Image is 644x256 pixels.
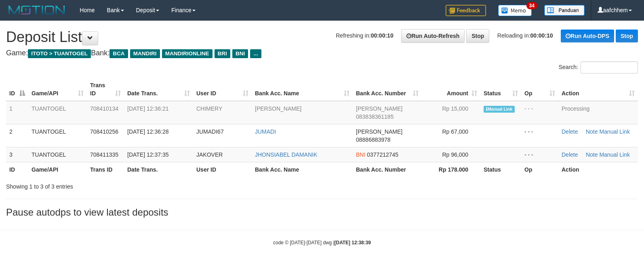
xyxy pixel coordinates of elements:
span: Copy 083838361185 to clipboard [356,113,394,120]
th: ID [6,162,28,177]
span: 708410134 [90,105,118,112]
span: BNI [232,49,248,58]
input: Search: [581,61,638,73]
th: Op: activate to sort column ascending [521,78,558,101]
a: Run Auto-Refresh [401,29,465,43]
th: Game/API [28,162,87,177]
td: 2 [6,124,28,147]
span: MANDIRI [130,49,160,58]
td: - - - [521,147,558,162]
a: Note [586,151,598,158]
span: Copy 0377212745 to clipboard [367,151,398,158]
th: Date Trans.: activate to sort column ascending [124,78,193,101]
span: BRI [215,49,230,58]
h4: Game: Bank: [6,49,638,57]
td: TUANTOGEL [28,147,87,162]
span: Manually Linked [484,106,515,113]
span: Refreshing in: [336,32,393,39]
th: Action [558,162,638,177]
strong: 00:00:10 [530,32,553,39]
strong: 00:00:10 [371,32,394,39]
td: Processing [558,101,638,124]
th: Bank Acc. Name: activate to sort column ascending [252,78,353,101]
th: Amount: activate to sort column ascending [422,78,480,101]
img: MOTION_logo.png [6,4,67,16]
span: [DATE] 12:36:28 [127,128,168,135]
span: 708410256 [90,128,118,135]
span: Copy 08886883978 to clipboard [356,136,391,143]
span: JUMADI67 [196,128,224,135]
span: ... [250,49,261,58]
th: ID: activate to sort column descending [6,78,28,101]
span: 708411335 [90,151,118,158]
span: CHIMERY [196,105,222,112]
span: Reloading in: [497,32,553,39]
span: BNI [356,151,365,158]
small: code © [DATE]-[DATE] dwg | [273,240,371,246]
span: [PERSON_NAME] [356,105,402,112]
div: Showing 1 to 3 of 3 entries [6,179,262,191]
span: MANDIRIONLINE [162,49,213,58]
img: Feedback.jpg [446,5,486,16]
span: 34 [526,2,537,9]
th: Date Trans. [124,162,193,177]
td: 1 [6,101,28,124]
td: TUANTOGEL [28,101,87,124]
a: [PERSON_NAME] [255,105,301,112]
th: Status: activate to sort column ascending [480,78,521,101]
th: Trans ID: activate to sort column ascending [87,78,124,101]
a: Stop [616,29,638,42]
span: [PERSON_NAME] [356,128,402,135]
label: Search: [559,61,638,73]
th: Trans ID [87,162,124,177]
a: Delete [562,128,578,135]
span: BCA [109,49,128,58]
th: Rp 178.000 [422,162,480,177]
td: - - - [521,124,558,147]
strong: [DATE] 12:38:39 [335,240,371,246]
h3: Pause autodps to view latest deposits [6,207,638,218]
span: JAKOVER [196,151,223,158]
td: TUANTOGEL [28,124,87,147]
img: panduan.png [544,5,585,16]
a: JUMADI [255,128,276,135]
td: - - - [521,101,558,124]
a: Note [586,128,598,135]
span: [DATE] 12:37:35 [127,151,168,158]
span: Rp 96,000 [442,151,468,158]
h1: Deposit List [6,29,638,45]
img: Button%20Memo.svg [498,5,532,16]
th: Bank Acc. Number [353,162,422,177]
a: Run Auto-DPS [561,29,614,42]
a: Manual Link [599,128,630,135]
a: Delete [562,151,578,158]
th: Bank Acc. Number: activate to sort column ascending [353,78,422,101]
td: 3 [6,147,28,162]
span: [DATE] 12:36:21 [127,105,168,112]
span: ITOTO > TUANTOGEL [28,49,91,58]
a: Manual Link [599,151,630,158]
th: User ID: activate to sort column ascending [193,78,252,101]
th: Bank Acc. Name [252,162,353,177]
th: Status [480,162,521,177]
th: Game/API: activate to sort column ascending [28,78,87,101]
span: Rp 67,000 [442,128,468,135]
th: Action: activate to sort column ascending [558,78,638,101]
a: JHONSIABEL DAMANIK [255,151,317,158]
span: Rp 15,000 [442,105,468,112]
a: Stop [466,29,489,43]
th: Op [521,162,558,177]
th: User ID [193,162,252,177]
